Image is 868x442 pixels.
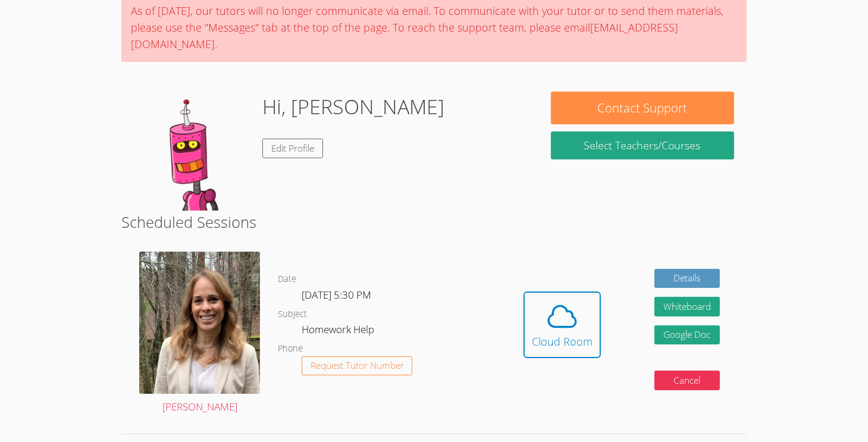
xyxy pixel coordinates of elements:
img: default.png [134,92,253,211]
dt: Subject [278,307,307,322]
button: Contact Support [551,92,734,124]
button: Request Tutor Number [302,356,413,376]
a: Edit Profile [262,139,323,158]
button: Whiteboard [654,297,720,316]
a: Select Teachers/Courses [551,131,734,159]
span: Request Tutor Number [311,361,404,370]
dt: Date [278,272,296,287]
a: Details [654,269,720,289]
img: avatar.png [139,252,260,393]
button: Cancel [654,371,720,390]
h2: Scheduled Sessions [121,211,747,233]
button: Cloud Room [524,291,601,358]
a: Google Doc [654,325,720,345]
h1: Hi, [PERSON_NAME] [262,92,444,122]
div: Cloud Room [532,333,593,350]
dd: Homework Help [302,321,377,341]
a: [PERSON_NAME] [139,252,260,416]
dt: Phone [278,341,303,356]
span: [DATE] 5:30 PM [302,288,371,302]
